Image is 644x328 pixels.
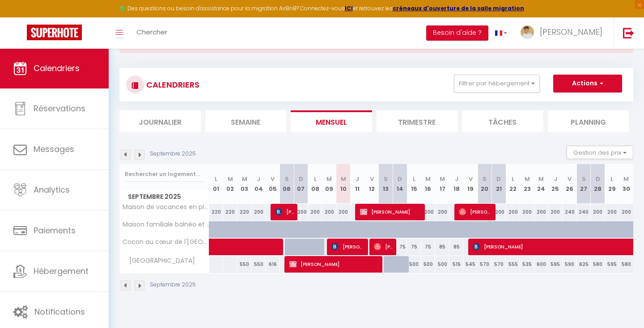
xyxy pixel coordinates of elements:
[435,256,449,273] div: 500
[421,164,436,204] th: 16
[407,164,421,204] th: 15
[610,175,613,183] abbr: L
[623,27,634,38] img: logout
[596,175,600,183] abbr: D
[144,75,199,95] h3: CALENDRIERS
[567,146,633,159] button: Gestion des prix
[520,204,534,220] div: 200
[576,256,591,273] div: 625
[407,256,421,273] div: 500
[525,175,530,183] abbr: M
[421,204,436,220] div: 200
[121,256,197,266] span: [GEOGRAPHIC_DATA]
[425,175,431,183] abbr: M
[421,239,436,255] div: 75
[483,175,487,183] abbr: S
[266,256,280,273] div: 616
[27,25,82,40] img: Super Booking
[34,184,70,195] span: Analytics
[331,238,365,255] span: [PERSON_NAME]
[393,239,407,255] div: 75
[120,190,209,203] span: Septembre 2025
[449,256,464,273] div: 515
[591,164,605,204] th: 28
[478,164,492,204] th: 20
[289,256,380,273] span: [PERSON_NAME]
[251,256,266,273] div: 550
[553,75,622,93] button: Actions
[308,164,322,204] th: 08
[512,175,514,183] abbr: L
[514,17,614,49] a: ... [PERSON_NAME]
[34,306,85,317] span: Notifications
[294,164,308,204] th: 07
[619,164,633,204] th: 30
[576,204,591,220] div: 240
[374,238,393,255] span: [PERSON_NAME]
[520,164,534,204] th: 23
[576,164,591,204] th: 27
[623,175,629,183] abbr: M
[223,204,237,220] div: 220
[336,164,351,204] th: 10
[345,4,353,12] a: ICI
[534,256,549,273] div: 600
[356,175,359,183] abbr: J
[454,75,540,93] button: Filtrer par hébergement
[605,256,619,273] div: 595
[393,164,407,204] th: 14
[548,164,563,204] th: 25
[326,175,332,183] abbr: M
[271,175,275,183] abbr: V
[492,256,506,273] div: 570
[413,175,415,183] abbr: L
[449,239,464,255] div: 85
[280,164,294,204] th: 06
[257,175,260,183] abbr: J
[463,256,478,273] div: 545
[237,164,252,204] th: 03
[455,175,458,183] abbr: J
[469,175,473,183] abbr: V
[563,204,577,220] div: 240
[563,256,577,273] div: 590
[336,204,351,220] div: 200
[421,256,436,273] div: 500
[407,239,421,255] div: 75
[370,175,374,183] abbr: V
[435,164,449,204] th: 17
[568,175,572,183] abbr: V
[520,256,534,273] div: 535
[548,110,629,132] li: Planning
[275,203,294,220] span: [PERSON_NAME]
[322,164,336,204] th: 09
[291,110,372,132] li: Mensuel
[563,164,577,204] th: 26
[377,110,458,132] li: Trimestre
[554,175,557,183] abbr: J
[582,175,586,183] abbr: S
[314,175,317,183] abbr: L
[459,203,492,220] span: [PERSON_NAME]
[341,175,346,183] abbr: M
[492,204,506,220] div: 200
[34,103,85,114] span: Réservations
[591,204,605,220] div: 200
[463,164,478,204] th: 19
[237,204,252,220] div: 220
[136,27,167,37] span: Chercher
[121,204,211,210] span: Maison de vacances en pleine nature avec piscine
[299,175,303,183] abbr: D
[228,175,233,183] abbr: M
[478,256,492,273] div: 570
[548,204,563,220] div: 200
[619,256,633,273] div: 580
[125,166,204,182] input: Rechercher un logement...
[393,4,524,12] a: créneaux d'ouverture de la salle migration
[7,4,34,30] button: Ouvrir le widget de chat LiveChat
[506,256,520,273] div: 555
[360,203,422,220] span: [PERSON_NAME]
[237,256,252,273] div: 550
